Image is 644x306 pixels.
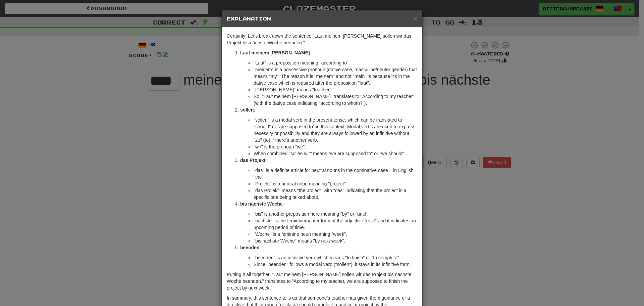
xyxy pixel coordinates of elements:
li: Since "beenden" follows a modal verb ("sollen"), it stays in its infinitive form. [254,261,417,268]
strong: bis nächste Woche [240,201,283,207]
li: "das" is a definite article for neutral nouns in the nominative case – in English "the". [254,167,417,180]
li: When combined "sollen wir" means "we are supposed to" or "we should". [254,150,417,157]
p: : [240,201,417,207]
li: "wir" is the pronoun "we". [254,143,417,150]
strong: das Projekt [240,158,265,163]
strong: sollen [240,107,254,113]
li: "Woche" is a feminine noun meaning "week". [254,231,417,237]
li: "meinem" is a possessive pronoun (dative case, masculine/neuter gender) that means "my". The reas... [254,66,417,86]
li: "bis" is another preposition here meaning "by" or "until". [254,211,417,217]
strong: beenden [240,245,260,250]
p: : [240,49,417,56]
li: So, "Laut meinem [PERSON_NAME]" translates to "According to my teacher" (with the dative case ind... [254,93,417,106]
h5: Explanation [227,15,417,22]
p: : [240,157,417,164]
p: Certainly! Let's break down the sentence "Laut meinem [PERSON_NAME] sollen wir das Projekt bis nä... [227,33,417,46]
li: "bis nächste Woche" means "by next week". [254,237,417,244]
button: Close [413,15,417,22]
li: "nächste" is the feminine/neuter form of the adjective "next" and it indicates an upcoming period... [254,217,417,231]
span: × [413,14,417,22]
li: "beenden" is an infinitive verb which means "to finish" or "to complete". [254,254,417,261]
li: "Projekt" is a neutral noun meaning "project". [254,180,417,187]
p: Putting it all together, "Laut meinem [PERSON_NAME] sollen wir das Projekt bis nächste Woche been... [227,271,417,291]
li: "Laut" is a preposition meaning "according to". [254,59,417,66]
li: "[PERSON_NAME]" means "teacher". [254,86,417,93]
p: : [240,244,417,251]
p: : [240,106,417,113]
li: "das Projekt" means "the project" with "das" indicating that the project is a specific one being ... [254,187,417,201]
strong: Laut meinem [PERSON_NAME] [240,50,310,55]
li: "sollen" is a modal verb in the present tense, which can be translated to "should" or "are suppos... [254,117,417,143]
